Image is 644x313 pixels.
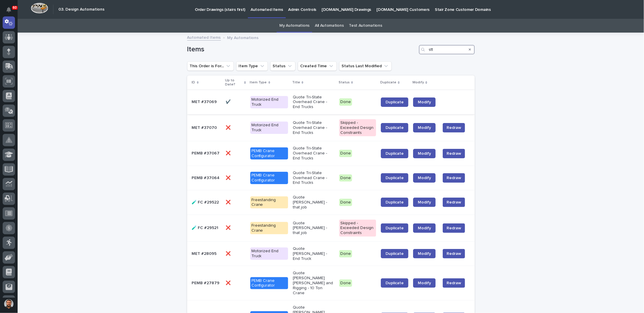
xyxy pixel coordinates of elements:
a: Modify [413,198,436,207]
div: Motorized End Truck [250,248,288,260]
span: Duplicate [386,176,404,180]
span: Duplicate [386,152,404,156]
button: Created Time [298,61,337,71]
span: Redraw [447,175,461,181]
button: users-avatar [3,298,15,310]
p: Quote Tri-State Overhead Crane - End Trucks [293,95,334,110]
span: Redraw [447,199,461,205]
a: Modify [413,223,436,233]
div: Done [339,98,352,106]
span: Duplicate [386,126,404,130]
h1: Items [187,45,417,54]
p: Quote [PERSON_NAME] - that job [293,195,334,210]
a: Duplicate [381,278,408,288]
p: 60 [13,6,17,10]
button: Notifications [3,4,15,16]
span: Duplicate [386,252,404,256]
p: PEMB #27879 [192,280,221,286]
p: ❌ [226,224,232,230]
button: Redraw [443,173,465,183]
p: Quote [PERSON_NAME] [PERSON_NAME] and Rigging - 10 Ton Crane [293,271,334,295]
p: Quote Tri-State Overhead Crane - End Trucks [293,120,334,135]
p: Status [339,79,350,86]
p: ❌ [226,174,232,181]
a: Automated Items [187,34,221,41]
button: Redraw [443,149,465,158]
div: Freestanding Crane [250,196,288,209]
button: Redraw [443,278,465,288]
div: Done [339,174,352,182]
a: Modify [413,149,436,158]
a: Duplicate [381,123,408,132]
button: Item Type [236,61,268,71]
p: PEMB #37067 [192,150,221,156]
p: ✔️ [226,98,232,105]
p: ❌ [226,280,232,286]
span: Duplicate [386,226,404,230]
p: 🧪 FC #29521 [192,224,220,230]
tr: MET #28095MET #28095 ❌❌ Motorized End TruckQuote [PERSON_NAME] - End TruckDoneDuplicateModifyRedraw [187,241,475,266]
a: All Automations [315,19,344,33]
p: ❌ [226,150,232,156]
a: Modify [413,173,436,183]
a: Duplicate [381,198,408,207]
p: ❌ [226,250,232,256]
span: Modify [418,126,431,130]
p: Item Type [250,79,267,86]
button: Status Last Modified [339,61,392,71]
p: Quote Tri-State Overhead Crane - End Trucks [293,146,334,161]
span: Redraw [447,251,461,257]
div: Search [419,45,475,54]
tr: MET #37070MET #37070 ❌❌ Motorized End TruckQuote Tri-State Overhead Crane - End TrucksSkipped - E... [187,114,475,141]
p: MET #37069 [192,98,218,105]
span: Modify [418,152,431,156]
a: Duplicate [381,249,408,258]
tr: MET #37069MET #37069 ✔️✔️ Motorized End TruckQuote Tri-State Overhead Crane - End TrucksDoneDupli... [187,90,475,114]
tr: PEMB #37064PEMB #37064 ❌❌ PEMB Crane ConfiguratorQuote Tri-State Overhead Crane - End TrucksDoneD... [187,166,475,190]
span: Duplicate [386,100,404,104]
span: Modify [418,252,431,256]
tr: PEMB #27879PEMB #27879 ❌❌ PEMB Crane ConfiguratorQuote [PERSON_NAME] [PERSON_NAME] and Rigging - ... [187,266,475,300]
a: Modify [413,123,436,132]
p: 🧪 FC #29522 [192,199,220,205]
span: Redraw [447,225,461,231]
p: MET #28095 [192,250,218,256]
tr: 🧪 FC #29521🧪 FC #29521 ❌❌ Freestanding CraneQuote [PERSON_NAME] - that jobSkipped - Exceeded Desi... [187,215,475,241]
div: Motorized End Truck [250,96,288,108]
a: Duplicate [381,149,408,158]
span: Redraw [447,151,461,156]
div: Motorized End Truck [250,122,288,134]
button: Redraw [443,123,465,132]
a: Test Automations [349,19,382,33]
p: Quote [PERSON_NAME] - that job [293,221,334,235]
span: Modify [418,281,431,285]
a: My Automations [279,19,310,33]
a: Modify [413,97,436,107]
tr: 🧪 FC #29522🧪 FC #29522 ❌❌ Freestanding CraneQuote [PERSON_NAME] - that jobDoneDuplicateModifyRedraw [187,190,475,215]
span: Duplicate [386,281,404,285]
div: Done [339,199,352,206]
div: Done [339,280,352,287]
h2: 03. Design Automations [58,7,104,12]
div: Skipped - Exceeded Design Constraints [339,119,376,136]
button: Redraw [443,223,465,233]
p: ❌ [226,199,232,205]
span: Duplicate [386,200,404,204]
p: Duplicate [380,79,396,86]
span: Redraw [447,125,461,131]
p: Quote [PERSON_NAME] - End Truck [293,246,334,261]
div: PEMB Crane Configurator [250,147,288,160]
p: Up to Date? [225,77,243,88]
button: Redraw [443,249,465,258]
button: Redraw [443,198,465,207]
div: Skipped - Exceeded Design Constraints [339,220,376,237]
img: Workspace Logo [31,3,48,14]
p: MET #37070 [192,124,218,130]
p: My Automations [227,34,259,41]
div: PEMB Crane Configurator [250,172,288,184]
div: Done [339,250,352,258]
p: Quote Tri-State Overhead Crane - End Trucks [293,171,334,185]
p: Title [292,79,300,86]
tr: PEMB #37067PEMB #37067 ❌❌ PEMB Crane ConfiguratorQuote Tri-State Overhead Crane - End TrucksDoneD... [187,141,475,166]
p: Modify [413,79,424,86]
